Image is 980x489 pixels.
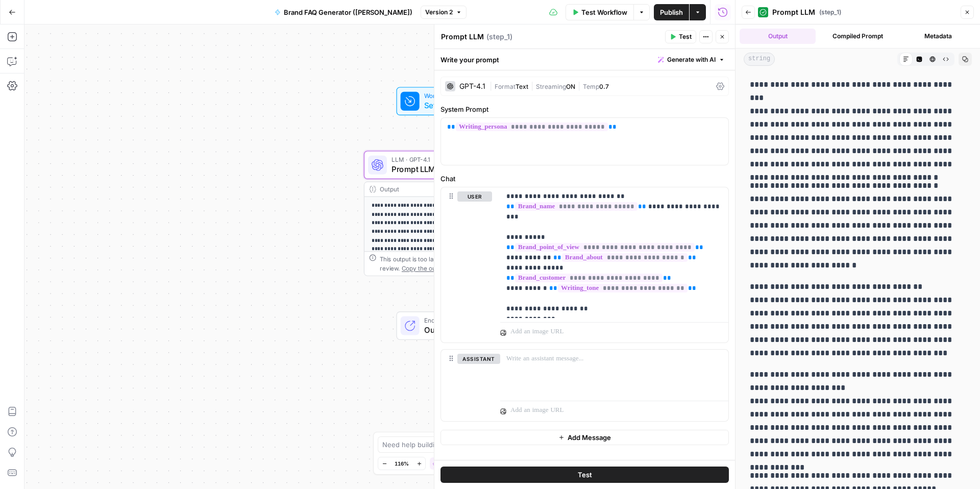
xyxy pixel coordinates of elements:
[425,8,453,17] span: Version 2
[772,7,815,17] span: Prompt LLM
[424,324,504,336] span: Output
[459,83,485,90] div: GPT-4.1
[581,7,627,17] span: Test Workflow
[424,315,504,325] span: End
[566,83,575,90] span: ON
[424,100,483,111] span: Set Inputs
[740,29,816,44] button: Output
[819,8,841,17] span: ( step_1 )
[441,187,492,343] div: user
[665,30,696,43] button: Test
[599,83,609,90] span: 0.7
[440,467,729,483] button: Test
[654,4,689,20] button: Publish
[489,81,495,91] span: |
[900,29,976,44] button: Metadata
[284,7,412,17] span: Brand FAQ Generator ([PERSON_NAME])
[391,155,516,165] span: LLM · GPT-4.1
[434,49,735,70] div: Write your prompt
[583,83,599,90] span: Temp
[440,104,729,114] label: System Prompt
[667,55,716,64] span: Generate with AI
[578,470,592,480] span: Test
[380,184,514,194] div: Output
[457,191,492,202] button: user
[440,174,729,184] label: Chat
[486,32,512,42] span: ( step_1 )
[660,7,683,17] span: Publish
[391,163,516,175] span: Prompt LLM
[441,350,492,421] div: assistant
[679,32,692,41] span: Test
[744,53,775,66] span: string
[516,83,528,90] span: Text
[654,53,729,66] button: Generate with AI
[566,4,633,20] button: Test Workflow
[364,311,547,340] div: EndOutput
[457,354,500,364] button: assistant
[536,83,566,90] span: Streaming
[495,83,516,90] span: Format
[380,254,542,273] div: This output is too large & has been abbreviated for review. to view the full content.
[575,81,583,91] span: |
[421,6,467,19] button: Version 2
[568,432,611,443] span: Add Message
[395,459,409,468] span: 116%
[402,265,447,272] span: Copy the output
[820,29,896,44] button: Compiled Prompt
[528,81,536,91] span: |
[424,91,483,101] span: Workflow
[268,4,419,20] button: Brand FAQ Generator ([PERSON_NAME])
[364,87,547,115] div: WorkflowSet InputsInputs
[441,32,484,42] textarea: Prompt LLM
[440,430,729,445] button: Add Message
